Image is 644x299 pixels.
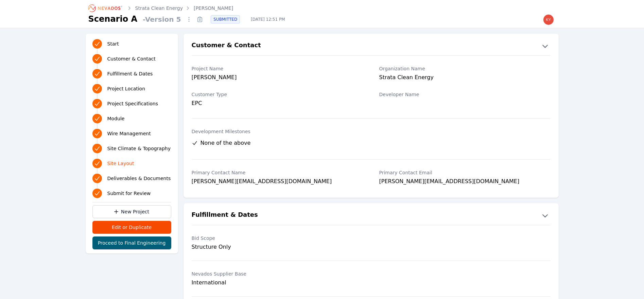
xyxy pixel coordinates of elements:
[379,91,551,98] label: Developer Name
[140,15,184,24] span: - Version 5
[107,175,171,182] span: Deliverables & Documents
[107,85,145,92] span: Project Location
[192,65,363,72] label: Project Name
[184,210,559,221] button: Fulfillment & Dates
[107,115,125,122] span: Module
[543,14,554,25] img: kyle.macdougall@nevados.solar
[107,145,171,152] span: Site Climate & Topography
[107,190,151,197] span: Submit for Review
[201,139,251,147] span: None of the above
[192,99,363,107] div: EPC
[107,130,151,137] span: Wire Management
[194,5,233,12] a: [PERSON_NAME]
[379,73,551,83] div: Strata Clean Energy
[379,169,551,176] label: Primary Contact Email
[192,243,363,251] div: Structure Only
[211,15,240,23] div: SUBMITTED
[192,73,363,83] div: [PERSON_NAME]
[192,128,551,135] label: Development Milestones
[192,177,363,187] div: [PERSON_NAME][EMAIL_ADDRESS][DOMAIN_NAME]
[192,169,363,176] label: Primary Contact Name
[92,221,171,234] button: Edit or Duplicate
[107,160,134,167] span: Site Layout
[107,100,158,107] span: Project Specifications
[107,55,156,62] span: Customer & Contact
[192,91,363,98] label: Customer Type
[107,40,119,47] span: Start
[379,65,551,72] label: Organization Name
[192,40,261,51] h2: Customer & Contact
[245,17,290,22] span: [DATE] 12:51 PM
[92,205,171,218] a: New Project
[192,210,258,221] h2: Fulfillment & Dates
[192,279,363,287] div: International
[88,3,233,14] nav: Breadcrumb
[184,40,559,51] button: Customer & Contact
[92,38,171,199] nav: Progress
[192,270,363,277] label: Nevados Supplier Base
[92,236,171,249] button: Proceed to Final Engineering
[88,14,138,24] h1: Scenario A
[379,177,551,187] div: [PERSON_NAME][EMAIL_ADDRESS][DOMAIN_NAME]
[107,70,153,77] span: Fulfillment & Dates
[192,235,363,242] label: Bid Scope
[135,5,183,12] a: Strata Clean Energy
